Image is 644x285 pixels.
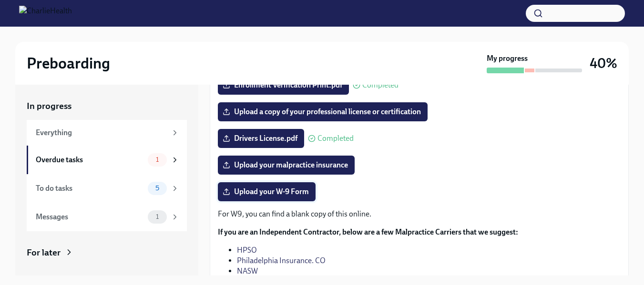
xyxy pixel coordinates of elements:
[225,107,421,117] span: Upload a copy of your professional license or certification
[27,100,187,112] a: In progress
[27,174,187,203] a: To do tasks5
[218,76,349,95] label: Enrollment Verification Print.pdf
[27,246,61,259] div: For later
[218,227,518,236] strong: If you are an Independent Contractor, below are a few Malpractice Carriers that we suggest:
[225,134,297,143] span: Drivers License.pdf
[218,129,304,148] label: Drivers License.pdf
[218,182,316,201] label: Upload your W-9 Form
[218,156,355,175] label: Upload your malpractice insurance
[27,146,187,174] a: Overdue tasks1
[225,80,342,90] span: Enrollment Verification Print.pdf
[27,54,110,73] h2: Preboarding
[237,266,258,275] a: NASW
[36,128,167,138] div: Everything
[590,55,617,72] h3: 40%
[27,120,187,146] a: Everything
[218,102,428,121] label: Upload a copy of your professional license or certification
[36,183,144,194] div: To do tasks
[150,213,164,220] span: 1
[27,203,187,231] a: Messages1
[317,135,354,142] span: Completed
[27,246,187,259] a: For later
[487,53,528,64] strong: My progress
[36,212,144,222] div: Messages
[237,256,326,265] a: Philadelphia Insurance. CO
[218,209,621,219] p: For W9, you can find a blank copy of this online.
[150,156,164,163] span: 1
[225,160,348,170] span: Upload your malpractice insurance
[36,155,144,165] div: Overdue tasks
[150,185,165,192] span: 5
[362,81,399,89] span: Completed
[19,6,72,21] img: CharlieHealth
[225,187,309,197] span: Upload your W-9 Form
[237,246,257,255] a: HPSO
